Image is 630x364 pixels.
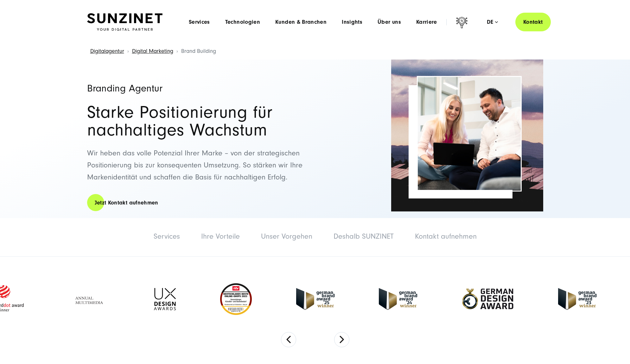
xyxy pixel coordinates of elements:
[201,232,240,241] a: Ihre Vorteile
[261,232,312,241] a: Unser Vorgehen
[342,19,362,25] a: Insights
[87,104,309,139] h2: Starke Positionierung für nachhaltiges Wachstum
[181,48,216,54] span: Brand Building
[225,19,260,25] a: Technologien
[220,283,252,315] img: Deutschlands beste Online Shops 2023 - boesner - Kunde - SUNZINET
[154,232,180,241] a: Services
[391,60,543,211] img: Bild von Solarpanels vor einer bergigen Landschaft – steht symbolisch für Nachhaltigkeit – Brandi...
[334,332,349,347] button: Next
[461,288,514,310] img: German-Design-Award - fullservice digital agentur SUNZINET
[275,19,327,25] a: Kunden & Branchen
[87,194,166,212] a: Jetzt Kontakt aufnehmen
[378,19,401,25] a: Über uns
[154,288,176,310] img: UX-Design-Awards - fullservice digital agentur SUNZINET
[71,288,110,310] img: Full Service Digitalagentur - Annual Multimedia Awards
[296,288,334,310] img: German Brand Award winner 2025 - Full Service Digital Agentur SUNZINET
[90,48,124,54] a: Digitalagentur
[281,332,296,347] button: Previous
[87,147,309,184] p: Wir heben das volle Potenzial Ihrer Marke – von der strategischen Positionierung bis zur konseque...
[487,19,498,25] div: de
[334,232,394,241] a: Deshalb SUNZINET
[416,19,437,25] a: Karriere
[558,288,596,310] img: German Brand Award 2023 Winner - fullservice digital agentur SUNZINET
[87,13,162,31] img: SUNZINET Full Service Digital Agentur
[87,83,309,93] h1: Branding Agentur
[132,48,173,54] a: Digital Marketing
[189,19,210,25] a: Services
[379,288,417,310] img: German-Brand-Award - fullservice digital agentur SUNZINET
[515,13,551,31] a: Kontakt
[415,232,477,241] a: Kontakt aufnehmen
[418,77,521,190] img: Eine Frau und ein Mann sitzen nebeneinander auf einem Sofa und schauen gemeinsam lachend auf eine...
